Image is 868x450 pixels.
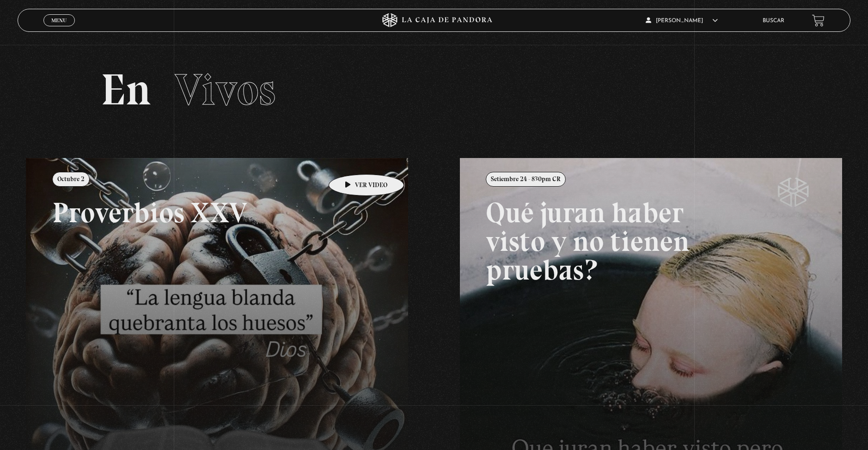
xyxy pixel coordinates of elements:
[51,18,67,23] span: Menu
[175,63,275,116] span: Vivos
[646,18,718,24] span: [PERSON_NAME]
[101,68,767,112] h2: En
[49,25,70,32] span: Cerrar
[812,14,825,27] a: View your shopping cart
[763,18,784,24] a: Buscar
